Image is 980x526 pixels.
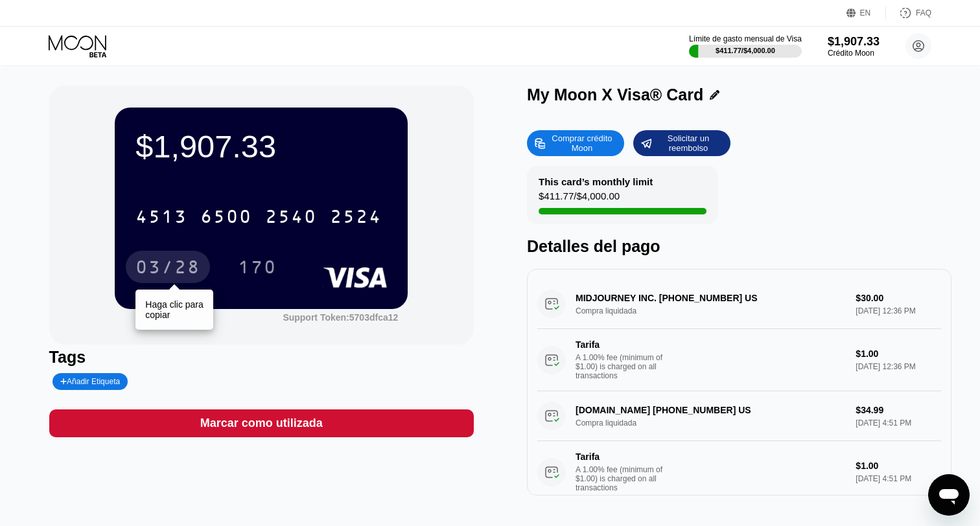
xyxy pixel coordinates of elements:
div: Marcar como utilizada [49,409,474,437]
div: Tarifa [576,339,666,350]
div: Support Token: 5703dfca12 [283,312,398,323]
div: 03/28 [126,251,210,283]
div: Crédito Moon [828,49,880,58]
div: Solicitar un reembolso [633,130,730,156]
div: Tarifa [576,452,666,462]
div: 170 [228,251,286,283]
div: Comprar crédito Moon [546,133,618,154]
div: Detalles del pago [527,237,951,256]
div: Límite de gasto mensual de Visa$411.77/$4,000.00 [689,34,802,58]
div: A 1.00% fee (minimum of $1.00) is charged on all transactions [576,465,673,492]
div: Comprar crédito Moon [527,130,624,156]
div: This card’s monthly limit [539,176,653,187]
div: 4513 [135,208,187,229]
div: [DATE] 12:36 PM [856,362,941,371]
div: $411.77 / $4,000.00 [716,47,775,54]
div: $1.00 [856,349,941,359]
div: Añadir Etiqueta [52,373,128,390]
div: FAQ [886,6,931,19]
div: TarifaA 1.00% fee (minimum of $1.00) is charged on all transactions$1.00[DATE] 12:36 PM [537,329,941,391]
div: [DATE] 4:51 PM [856,474,941,483]
div: 03/28 [135,258,200,279]
div: Marcar como utilizada [200,416,323,431]
div: 4513650025402524 [128,200,390,233]
div: $1.00 [856,461,941,471]
div: $411.77 / $4,000.00 [539,190,620,208]
div: FAQ [916,8,931,17]
div: 2540 [265,208,317,229]
div: Límite de gasto mensual de Visa [689,34,802,43]
div: Support Token:5703dfca12 [283,312,398,323]
div: $1,907.33Crédito Moon [828,35,880,58]
div: Solicitar un reembolso [653,133,724,154]
div: A 1.00% fee (minimum of $1.00) is charged on all transactions [576,353,673,380]
div: 170 [238,258,277,279]
div: EN [846,6,886,19]
div: Tags [49,348,474,367]
div: $1,907.33 [828,35,880,49]
div: Añadir Etiqueta [60,377,121,386]
div: EN [860,8,871,17]
div: TarifaA 1.00% fee (minimum of $1.00) is charged on all transactions$1.00[DATE] 4:51 PM [537,441,941,503]
iframe: Botón para iniciar la ventana de mensajería [928,474,970,516]
div: 6500 [200,208,252,229]
div: 2524 [330,208,382,229]
div: My Moon X Visa® Card [527,86,703,104]
div: $1,907.33 [135,128,387,165]
div: Haga clic para copiar [145,299,204,320]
